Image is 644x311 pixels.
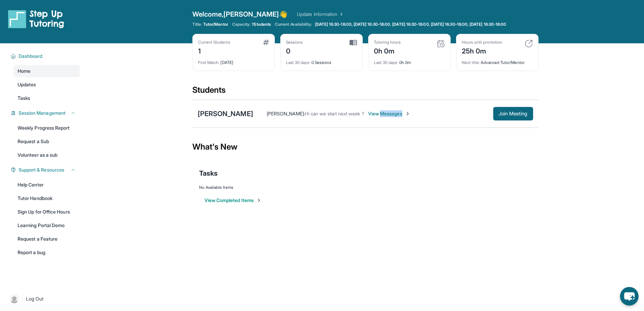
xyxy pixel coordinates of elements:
[198,40,230,45] div: Current Students
[16,166,76,173] button: Support & Resources
[337,11,344,18] img: Chevron Right
[18,81,36,88] span: Updates
[22,295,23,303] span: |
[192,9,288,19] span: Welcome, [PERSON_NAME] 👋
[14,149,80,161] a: Volunteer as a sub
[305,111,364,116] span: Hi can we start next week ?
[315,22,506,27] span: [DATE] 16:30-18:00, [DATE] 16:30-18:00, [DATE] 16:30-18:00, [DATE] 16:30-18:00, [DATE] 16:30-18:00
[16,53,76,60] button: Dashboard
[8,9,64,28] img: logo
[267,111,305,116] span: [PERSON_NAME] :
[368,110,410,117] span: View Messages
[232,22,251,27] span: Capacity:
[252,22,271,27] span: 1 Students
[374,45,401,56] div: 0h 0m
[14,92,80,104] a: Tasks
[314,22,508,27] a: [DATE] 16:30-18:00, [DATE] 16:30-18:00, [DATE] 16:30-18:00, [DATE] 16:30-18:00, [DATE] 16:30-18:00
[16,110,76,116] button: Session Management
[14,219,80,231] a: Learning Portal Demo
[198,45,230,56] div: 1
[275,22,312,27] span: Current Availability:
[192,22,202,27] span: Title:
[374,60,398,65] span: Last 30 days :
[9,294,19,304] img: user-img
[297,11,344,18] a: Update Information
[14,233,80,245] a: Request a Feature
[462,40,502,45] div: Hours until promotion
[14,135,80,148] a: Request a Sub
[199,169,218,178] span: Tasks
[14,79,80,91] a: Updates
[205,197,262,204] button: View Completed Items
[350,40,357,46] img: card
[462,60,480,65] span: Next title :
[14,246,80,259] a: Report a bug
[19,166,64,173] span: Support & Resources
[198,60,220,65] span: First Match :
[198,56,269,65] div: [DATE]
[286,56,357,65] div: 0 Sessions
[192,132,539,162] div: What's New
[14,122,80,134] a: Weekly Progress Report
[405,111,410,116] img: Chevron-Right
[493,107,533,120] button: Join Meeting
[437,40,445,48] img: card
[18,68,30,74] span: Home
[19,110,66,116] span: Session Management
[263,40,269,45] img: card
[14,192,80,204] a: Tutor Handbook
[374,56,445,65] div: 0h 0m
[462,56,533,65] div: Advanced Tutor/Mentor
[14,179,80,191] a: Help Center
[19,53,43,60] span: Dashboard
[462,45,502,56] div: 25h 0m
[620,287,639,306] button: chat-button
[26,295,44,302] span: Log Out
[18,95,30,102] span: Tasks
[14,206,80,218] a: Sign Up for Office Hours
[499,112,528,116] span: Join Meeting
[286,60,310,65] span: Last 30 days :
[14,65,80,77] a: Home
[525,40,533,48] img: card
[286,45,303,56] div: 0
[374,40,401,45] div: Tutoring hours
[198,109,253,118] div: [PERSON_NAME]
[199,185,532,190] div: No Available Items
[203,22,228,27] span: Tutor/Mentor
[7,291,80,306] a: |Log Out
[192,85,539,99] div: Students
[286,40,303,45] div: Sessions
